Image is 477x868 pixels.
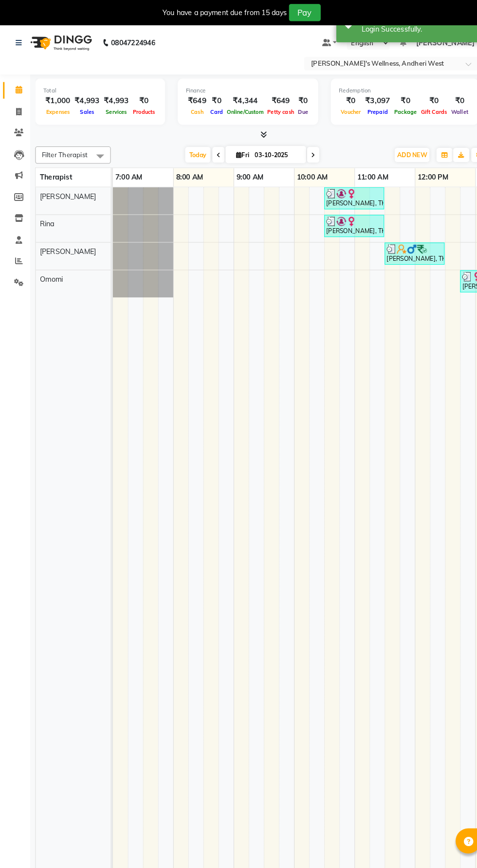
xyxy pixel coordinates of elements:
img: logo [25,28,92,55]
span: Therapist [38,167,70,176]
div: ₹3,097 [351,92,379,103]
span: Petty cash [257,105,286,111]
div: ₹0 [405,92,434,103]
div: [PERSON_NAME], TK01, 10:30 AM-11:30 AM, [DATE] Offer 60 Min [314,182,370,201]
span: Gift Cards [405,105,434,111]
span: Card [202,105,218,111]
div: ₹0 [127,92,152,103]
span: Services [100,105,125,111]
div: Finance [180,84,300,92]
div: ₹4,993 [70,92,98,103]
span: Omomi [38,266,61,274]
span: Sales [75,105,93,111]
div: ₹0 [328,92,351,103]
iframe: chat widget [436,829,467,858]
div: ₹0 [286,92,300,103]
a: 7:00 AM [109,164,140,179]
div: ₹649 [180,92,202,103]
span: ADD NEW [384,146,413,153]
span: Due [286,105,300,111]
span: [PERSON_NAME] [38,239,93,248]
div: ₹1,000 [42,92,70,103]
span: [PERSON_NAME] [38,185,93,194]
div: [PERSON_NAME], TK04, 11:30 AM-12:30 PM, OFFER SERVICE 60 MIN [373,236,429,254]
div: ₹649 [257,92,286,103]
span: Wallet [434,105,455,111]
div: ₹0 [379,92,405,103]
span: Fri [226,146,243,153]
span: Cash [183,105,199,111]
span: Rina [38,212,53,221]
div: Login Successfully. [349,23,464,34]
a: 11:00 AM [343,164,378,179]
a: 12:00 PM [402,164,436,179]
div: ₹0 [202,92,218,103]
div: Redemption [328,84,455,92]
b: 08047224946 [107,28,150,55]
button: ADD NEW [382,143,415,157]
a: 8:00 AM [168,164,199,179]
span: Expenses [43,105,70,111]
span: [PERSON_NAME] [402,36,459,47]
button: Pay [279,4,310,20]
span: Filter Therapist [40,145,85,153]
span: Products [127,105,152,111]
div: ₹4,344 [218,92,257,103]
a: 9:00 AM [226,164,257,179]
span: Today [179,142,203,157]
span: Voucher [328,105,351,111]
div: [PERSON_NAME], TK01, 10:30 AM-11:30 AM, [DATE] Offer 60 Min [314,209,370,228]
div: ₹4,993 [98,92,127,103]
span: Package [379,105,405,111]
input: 2025-10-03 [243,143,292,157]
a: 10:00 AM [285,164,320,179]
div: ₹0 [434,92,455,103]
span: Online/Custom [218,105,257,111]
div: You have a payment due from 15 days [157,7,277,18]
span: Prepaid [353,105,377,111]
div: Total [42,84,152,92]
